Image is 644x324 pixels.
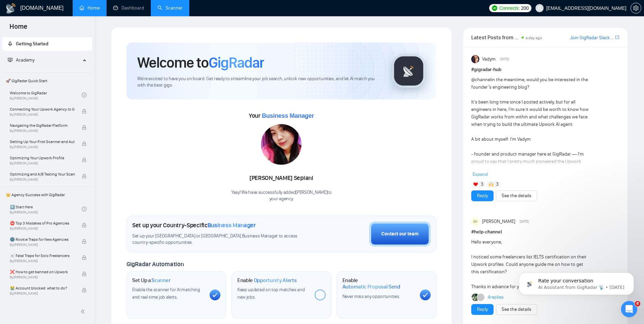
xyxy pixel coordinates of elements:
[10,259,75,263] span: By [PERSON_NAME]
[237,287,305,300] span: Keep updated on top matches and new jobs.
[10,220,75,227] span: ⛔ Top 3 Mistakes of Pro Agencies
[520,218,529,225] span: [DATE]
[82,158,87,162] span: lock
[369,222,431,247] button: Contact our team
[10,122,75,129] span: Navigating the GigRadar Platform
[10,171,75,178] span: Optimizing and A/B Testing Your Scanner for Better Results
[3,74,91,88] span: 🚀 GigRadar Quick Start
[487,294,504,301] a: 4replies
[496,304,537,315] button: See the details
[10,236,75,243] span: 🌚 Rookie Traps for New Agencies
[471,77,491,83] span: @channel
[342,294,400,299] span: Never miss any opportunities.
[254,277,297,284] span: Opportunity Alerts
[10,129,75,133] span: By [PERSON_NAME]
[82,255,87,260] span: lock
[471,33,520,42] span: Latest Posts from the GigRadar Community
[231,196,332,202] p: your agency .
[82,223,87,228] span: lock
[10,155,75,161] span: Optimizing Your Upwork Profile
[392,54,426,88] img: gigradar-logo.png
[10,113,75,117] span: By [PERSON_NAME]
[471,76,590,270] div: in the meantime, would you be interested in the founder’s engineering blog? It’s been long time s...
[10,106,75,113] span: Connecting Your Upwork Agency to GigRadar
[471,190,494,201] button: Reply
[10,227,75,231] span: By [PERSON_NAME]
[82,207,87,211] span: check-circle
[496,181,499,188] span: 3
[82,174,87,179] span: lock
[82,288,87,293] span: lock
[151,277,170,284] span: Scanner
[496,190,537,201] button: See the details
[499,4,520,12] span: Connects:
[10,243,75,247] span: By [PERSON_NAME]
[471,228,619,236] h1: # help-channel
[10,275,75,279] span: By [PERSON_NAME]
[3,188,91,202] span: 👑 Agency Success with GigRadar
[481,181,483,188] span: 3
[492,5,497,11] img: upwork-logo.png
[630,5,641,11] a: setting
[615,34,619,40] span: export
[472,294,479,301] img: Vlad
[261,124,302,165] img: 1708932398273-WhatsApp%20Image%202024-02-26%20at%2015.20.52.jpeg
[126,260,184,268] span: GigRadar Automation
[10,292,75,296] span: By [PERSON_NAME]
[82,125,87,130] span: lock
[137,76,381,89] span: We're excited to have you on board. Get ready to streamline your job search, unlock new opportuni...
[5,3,16,14] img: logo
[8,57,34,63] span: Academy
[249,112,314,119] span: Your
[10,178,75,182] span: By [PERSON_NAME]
[82,272,87,276] span: lock
[237,277,297,284] h1: Enable
[16,57,34,63] span: Academy
[231,189,332,202] div: Yaay! We have successfully added [PERSON_NAME] to
[10,285,75,292] span: 😭 Account blocked: what to do?
[132,277,170,284] h1: Set Up a
[342,283,400,290] span: Automatic Proposal Send
[630,3,641,14] button: setting
[615,34,619,41] a: export
[635,301,640,306] span: 8
[8,41,13,46] span: rocket
[500,56,509,62] span: [DATE]
[208,222,256,229] span: Business Manager
[482,218,515,225] span: [PERSON_NAME]
[473,182,478,187] img: ❤️
[381,230,419,238] div: Contact our team
[621,301,637,317] iframe: Intercom live chat
[477,192,488,200] a: Reply
[10,88,82,102] a: Welcome to GigRadarBy[PERSON_NAME]
[2,37,92,51] li: Getting Started
[10,145,75,149] span: By [PERSON_NAME]
[471,55,479,63] img: Vadym
[82,239,87,244] span: lock
[631,5,641,11] span: setting
[472,218,479,225] div: CM
[132,233,311,246] span: Set up your [GEOGRAPHIC_DATA] or [GEOGRAPHIC_DATA] Business Manager to access country-specific op...
[502,192,531,200] a: See the details
[342,277,414,290] h1: Enable
[471,238,590,291] div: Hello everyone, I noticed some freelancers list IELTS certification on their Upwork profiles. Cou...
[570,34,614,42] a: Join GigRadar Slack Community
[521,4,528,12] span: 200
[10,138,75,145] span: Setting Up Your First Scanner and Auto-Bidder
[132,287,200,300] span: Enable the scanner for AI matching and real-time job alerts.
[4,22,33,36] span: Home
[16,41,48,47] span: Getting Started
[10,269,75,275] span: ❌ How to get banned on Upwork
[82,109,87,114] span: lock
[482,55,496,63] span: Vadym
[82,141,87,146] span: lock
[509,258,644,306] iframe: Intercom notifications message
[158,5,183,11] a: searchScanner
[537,6,542,10] span: user
[10,202,82,216] a: 1️⃣ Start HereBy[PERSON_NAME]
[471,66,619,73] h1: # gigradar-hub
